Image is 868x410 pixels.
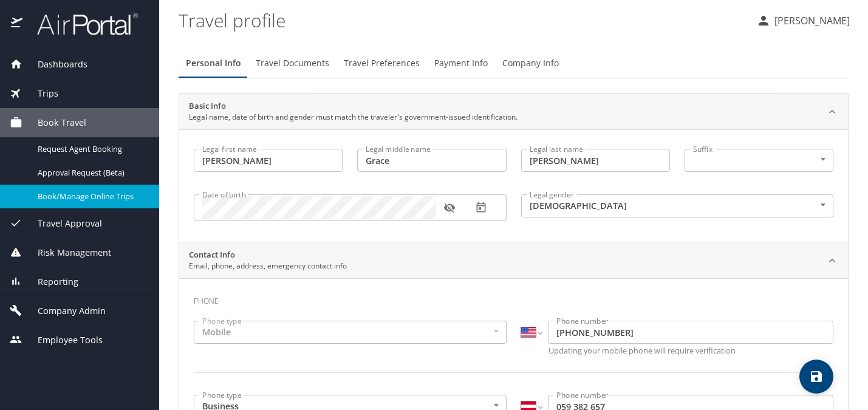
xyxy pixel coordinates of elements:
[194,321,507,344] div: Mobile
[502,56,559,71] span: Company Info
[189,112,518,123] p: Legal name, date of birth and gender must match the traveler's government-issued identification.
[194,288,833,309] h3: Phone
[22,275,78,289] span: Reporting
[685,149,833,172] div: ​
[179,94,848,130] div: Basic InfoLegal name, date of birth and gender must match the traveler's government-issued identi...
[521,194,834,217] div: [DEMOGRAPHIC_DATA]
[11,12,24,36] img: icon-airportal.png
[22,116,86,129] span: Book Travel
[179,129,848,242] div: Basic InfoLegal name, date of birth and gender must match the traveler's government-issued identi...
[179,49,849,78] div: Profile
[189,261,347,272] p: Email, phone, address, emergency contact info
[189,100,518,112] h2: Basic Info
[186,56,241,71] span: Personal Info
[22,87,58,100] span: Trips
[38,191,145,202] span: Book/Manage Online Trips
[179,242,848,279] div: Contact InfoEmail, phone, address, emergency contact info
[22,217,102,230] span: Travel Approval
[189,249,347,261] h2: Contact Info
[751,10,855,32] button: [PERSON_NAME]
[22,333,103,347] span: Employee Tools
[344,56,420,71] span: Travel Preferences
[22,58,87,71] span: Dashboards
[24,12,138,36] img: airportal-logo.png
[434,56,488,71] span: Payment Info
[22,246,111,259] span: Risk Management
[179,1,747,39] h1: Travel profile
[548,347,834,355] p: Updating your mobile phone will require verification
[771,13,850,28] p: [PERSON_NAME]
[38,143,145,155] span: Request Agent Booking
[799,360,833,394] button: save
[22,304,106,318] span: Company Admin
[256,56,329,71] span: Travel Documents
[38,167,145,179] span: Approval Request (Beta)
